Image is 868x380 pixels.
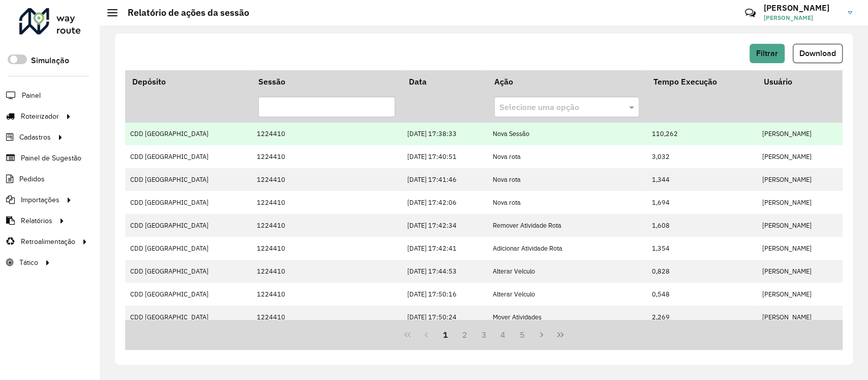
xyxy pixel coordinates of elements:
[757,214,842,237] td: [PERSON_NAME]
[402,191,487,214] td: [DATE] 17:42:06
[125,71,252,93] th: Depósito
[402,145,487,168] td: [DATE] 17:40:51
[252,260,402,283] td: 1224410
[646,71,757,93] th: Tempo Execução
[31,55,69,67] label: Simulação
[402,214,487,237] td: [DATE] 17:42:34
[125,306,252,329] td: CDD [GEOGRAPHIC_DATA]
[646,145,757,168] td: 3,032
[252,122,402,145] td: 1224410
[487,214,646,237] td: Remover Atividade Rota
[487,145,646,168] td: Nova rota
[252,191,402,214] td: 1224410
[646,191,757,214] td: 1,694
[125,237,252,260] td: CDD [GEOGRAPHIC_DATA]
[757,191,842,214] td: [PERSON_NAME]
[646,283,757,306] td: 0,548
[757,306,842,329] td: [PERSON_NAME]
[125,122,252,145] td: CDD [GEOGRAPHIC_DATA]
[646,237,757,260] td: 1,354
[487,283,646,306] td: Alterar Veículo
[402,306,487,329] td: [DATE] 17:50:24
[252,283,402,306] td: 1224410
[117,7,249,18] h2: Relatório de ações da sessão
[21,195,59,205] span: Importações
[125,145,252,168] td: CDD [GEOGRAPHIC_DATA]
[793,44,843,63] button: Download
[757,283,842,306] td: [PERSON_NAME]
[513,325,532,344] button: 5
[402,237,487,260] td: [DATE] 17:42:41
[21,111,59,122] span: Roteirizador
[646,168,757,191] td: 1,344
[764,13,840,22] span: [PERSON_NAME]
[551,325,570,344] button: Last Page
[455,325,474,344] button: 2
[764,3,840,13] h3: [PERSON_NAME]
[125,283,252,306] td: CDD [GEOGRAPHIC_DATA]
[19,257,38,268] span: Tático
[21,236,75,247] span: Retroalimentação
[493,325,513,344] button: 4
[19,132,51,143] span: Cadastros
[487,237,646,260] td: Adicionar Atividade Rota
[750,44,785,63] button: Filtrar
[125,191,252,214] td: CDD [GEOGRAPHIC_DATA]
[739,2,761,24] a: Contato Rápido
[19,174,45,184] span: Pedidos
[487,168,646,191] td: Nova rota
[532,325,551,344] button: Next Page
[402,71,487,93] th: Data
[22,90,41,101] span: Painel
[646,214,757,237] td: 1,608
[252,145,402,168] td: 1224410
[125,260,252,283] td: CDD [GEOGRAPHIC_DATA]
[757,145,842,168] td: [PERSON_NAME]
[252,237,402,260] td: 1224410
[252,214,402,237] td: 1224410
[402,283,487,306] td: [DATE] 17:50:16
[474,325,494,344] button: 3
[436,325,455,344] button: 1
[756,49,778,58] span: Filtrar
[125,168,252,191] td: CDD [GEOGRAPHIC_DATA]
[21,215,52,226] span: Relatórios
[487,260,646,283] td: Alterar Veículo
[252,71,402,93] th: Sessão
[402,168,487,191] td: [DATE] 17:41:46
[646,306,757,329] td: 2,269
[487,122,646,145] td: Nova Sessão
[646,260,757,283] td: 0,828
[402,122,487,145] td: [DATE] 17:38:33
[125,214,252,237] td: CDD [GEOGRAPHIC_DATA]
[487,191,646,214] td: Nova rota
[487,71,646,93] th: Ação
[252,306,402,329] td: 1224410
[799,49,836,58] span: Download
[757,260,842,283] td: [PERSON_NAME]
[757,71,842,93] th: Usuário
[646,122,757,145] td: 110,262
[757,168,842,191] td: [PERSON_NAME]
[21,153,81,164] span: Painel de Sugestão
[757,237,842,260] td: [PERSON_NAME]
[757,122,842,145] td: [PERSON_NAME]
[252,168,402,191] td: 1224410
[487,306,646,329] td: Mover Atividades
[402,260,487,283] td: [DATE] 17:44:53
